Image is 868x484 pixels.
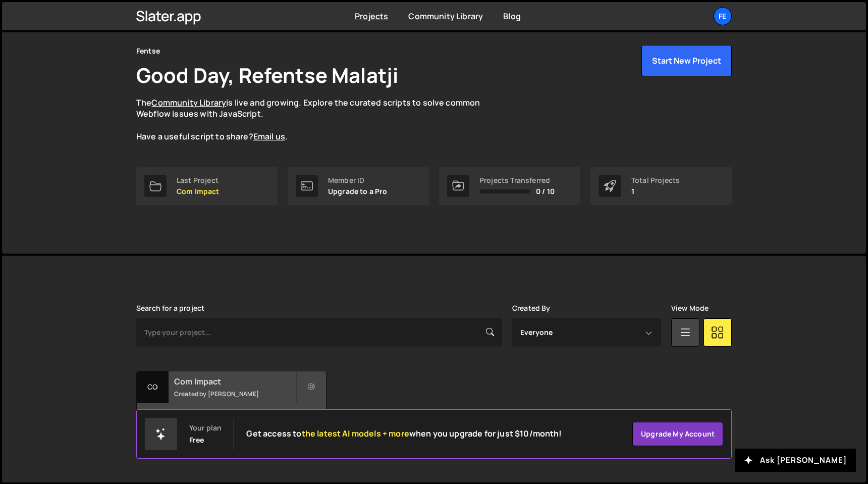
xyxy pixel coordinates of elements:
label: Created By [512,304,551,312]
button: Start New Project [641,45,732,76]
div: Projects Transferred [479,176,555,184]
p: 1 [631,187,680,196]
a: Upgrade my account [632,422,723,446]
div: Total Projects [631,176,680,184]
a: Blog [503,11,521,22]
label: View Mode [671,304,709,312]
small: Created by [PERSON_NAME] [174,390,296,398]
span: the latest AI models + more [302,428,409,439]
a: Community Library [151,97,226,108]
label: Search for a project [136,304,204,312]
span: 0 / 10 [536,187,555,196]
input: Type your project... [136,318,502,347]
div: 1 page, last updated by [PERSON_NAME] about 13 hours ago [137,403,326,433]
p: The is live and growing. Explore the curated scripts to solve common Webflow issues with JavaScri... [136,97,500,142]
a: Last Project Com Impact [136,167,278,205]
a: Co Com Impact Created by [PERSON_NAME] 1 page, last updated by [PERSON_NAME] about 13 hours ago [136,371,327,434]
div: Free [189,436,204,444]
a: Projects [355,11,388,22]
h2: Get access to when you upgrade for just $10/month! [246,429,562,439]
button: Ask [PERSON_NAME] [735,449,856,472]
div: Fentse [136,45,160,57]
div: Co [137,371,169,403]
a: Fe [714,7,732,25]
a: Community Library [408,11,483,22]
a: Email us [253,131,285,142]
div: Member ID [328,176,388,184]
h1: Good Day, Refentse Malatji [136,61,398,89]
p: Com Impact [177,187,220,196]
h2: Com Impact [174,376,296,387]
div: Your plan [189,424,222,432]
p: Upgrade to a Pro [328,187,388,196]
div: Last Project [177,176,220,184]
